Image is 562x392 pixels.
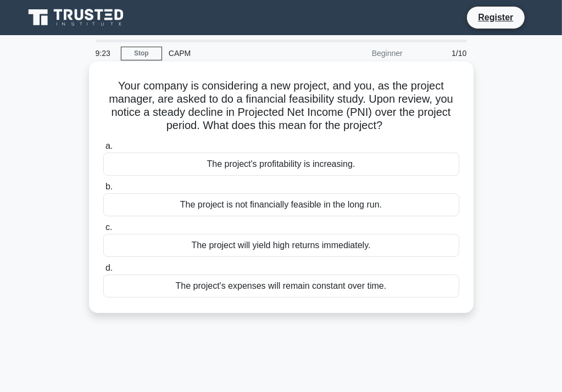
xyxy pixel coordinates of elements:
[89,42,121,64] div: 9:23
[102,79,460,133] h5: Your company is considering a new project, and you, as the project manager, are asked to do a fin...
[471,10,520,24] a: Register
[121,47,162,60] a: Stop
[313,42,409,64] div: Beginner
[162,42,313,64] div: CAPM
[105,222,112,232] span: c.
[103,275,459,298] div: The project's expenses will remain constant over time.
[103,153,459,176] div: The project's profitability is increasing.
[105,182,113,191] span: b.
[105,263,113,272] span: d.
[105,141,113,150] span: a.
[103,234,459,257] div: The project will yield high returns immediately.
[103,193,459,216] div: The project is not financially feasible in the long run.
[409,42,474,64] div: 1/10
